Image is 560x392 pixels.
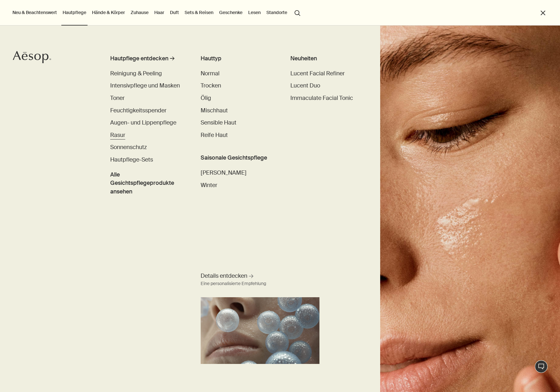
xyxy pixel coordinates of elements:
span: Hautpflege-Sets [110,156,153,163]
button: Standorte [265,8,288,17]
a: Aesop [11,49,53,67]
a: Sensible Haut [201,118,236,127]
a: Hautpflege-Sets [110,155,153,164]
span: Ölig [201,94,211,102]
button: Live-Support Chat [535,360,548,373]
h3: Saisonale Gesichtspflege [201,154,274,162]
span: Feuchtigkeitsspender [110,107,166,114]
a: Lucent Duo [290,81,320,90]
span: Intensivpflege und Masken [110,82,180,89]
button: Neu & Beachtenswert [11,8,58,17]
svg: Aesop [13,51,51,64]
span: Sonnenschutz [110,143,147,151]
a: Haar [153,8,165,17]
a: Rasur [110,131,125,139]
a: Alle Gesichtspflegeprodukte ansehen [110,168,184,196]
span: Trocken [201,82,221,89]
a: Winter [201,181,217,190]
a: Duft [169,8,180,17]
a: Lucent Facial Refiner [290,69,345,78]
a: Sets & Reisen [183,8,215,17]
span: Toner [110,94,125,102]
a: Toner [110,94,125,102]
a: Hände & Körper [91,8,126,17]
div: Neuheiten [290,54,364,63]
span: Reife Haut [201,131,228,139]
a: Immaculate Facial Tonic [290,94,353,102]
a: Zuhause [129,8,150,17]
a: Reinigung & Peeling [110,69,162,78]
a: Ölig [201,94,211,102]
span: Alle Gesichtspflegeprodukte ansehen [110,170,184,196]
span: Sensible Haut [201,119,236,126]
a: [PERSON_NAME] [201,169,247,177]
div: Hautpflege entdecken [110,54,168,63]
a: Hautpflege entdecken [110,54,184,65]
span: Rasur [110,131,125,139]
a: Trocken [201,81,221,90]
a: Reife Haut [201,131,228,139]
a: Geschenke [218,8,244,17]
span: Lucent Duo [290,82,320,89]
span: Mischhaut [201,107,228,114]
span: Details entdecken [201,272,247,280]
div: Eine personalisierte Empfehlung [201,280,266,288]
a: Sonnenschutz [110,143,147,152]
a: Details entdecken Eine personalisierte EmpfehlungSmall blue balloons floating around a face [199,270,321,364]
span: Immaculate Facial Tonic [290,94,353,102]
a: Feuchtigkeitsspender [110,106,166,115]
h3: Hauttyp [201,54,274,63]
button: Schließen Sie das Menü [539,9,547,17]
a: Lesen [247,8,262,17]
a: Intensivpflege und Masken [110,81,180,90]
a: Normal [201,69,219,78]
a: Augen- und Lippenpflege [110,118,176,127]
span: Augen- und Lippenpflege [110,119,176,126]
a: Hautpflege [61,8,88,17]
a: Mischhaut [201,106,228,115]
img: Woman holding her face with her hands [380,26,560,392]
button: Menüpunkt "Suche" öffnen [292,6,303,19]
span: Winter [201,181,217,189]
span: Sommer [201,169,247,177]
